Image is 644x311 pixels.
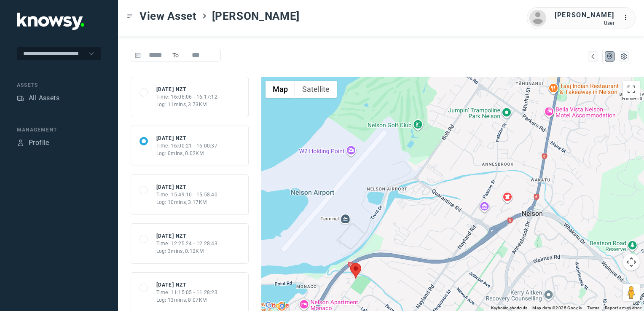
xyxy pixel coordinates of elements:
div: Time: 16:06:06 - 16:17:12 [156,93,218,101]
a: Report a map error [605,306,641,310]
div: Profile [17,139,24,147]
div: Time: 12:25:24 - 12:28:43 [156,240,218,247]
div: [DATE] NZT [156,86,218,93]
div: [DATE] NZT [156,232,218,240]
button: Drag Pegman onto the map to open Street View [623,284,640,301]
div: : [623,13,633,24]
div: Time: 15:49:10 - 15:58:40 [156,191,218,198]
div: Profile [29,138,49,148]
a: ProfileProfile [17,138,49,148]
div: Log: 11mins, 3.73KM [156,101,218,108]
button: Map camera controls [623,254,640,271]
div: List [620,53,628,60]
div: Log: 0mins, 0.02KM [156,150,218,157]
a: Terms (opens in new tab) [587,306,600,310]
span: View Asset [140,8,197,24]
div: Time: 16:00:21 - 16:00:37 [156,142,218,150]
div: Map [606,53,614,60]
div: Log: 3mins, 0.12KM [156,247,218,255]
div: [DATE] NZT [156,281,218,289]
div: Toggle Menu [127,13,133,19]
a: Open this area in Google Maps (opens a new window) [263,300,291,311]
span: To [170,49,181,62]
div: Log: 10mins, 3.17KM [156,198,218,206]
button: Toggle fullscreen view [623,81,640,98]
div: [PERSON_NAME] [555,10,614,20]
div: Map [589,53,597,60]
span: Map data ©2025 Google [532,306,582,310]
span: [PERSON_NAME] [212,8,300,24]
div: User [555,20,614,26]
img: avatar.png [529,10,546,27]
div: Time: 11:15:05 - 11:28:23 [156,289,218,296]
div: All Assets [29,93,59,103]
div: > [201,13,208,19]
button: Show satellite imagery [295,81,337,98]
img: Application Logo [17,13,84,30]
div: : [623,13,633,23]
div: Log: 13mins, 8.07KM [156,296,218,304]
div: Assets [17,94,24,102]
img: Google [263,300,291,311]
div: Assets [17,81,101,89]
button: Show street map [266,81,295,98]
div: [DATE] NZT [156,183,218,191]
tspan: ... [623,14,632,21]
button: Keyboard shortcuts [491,305,527,311]
div: [DATE] NZT [156,134,218,142]
div: Management [17,126,101,134]
a: AssetsAll Assets [17,93,59,103]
